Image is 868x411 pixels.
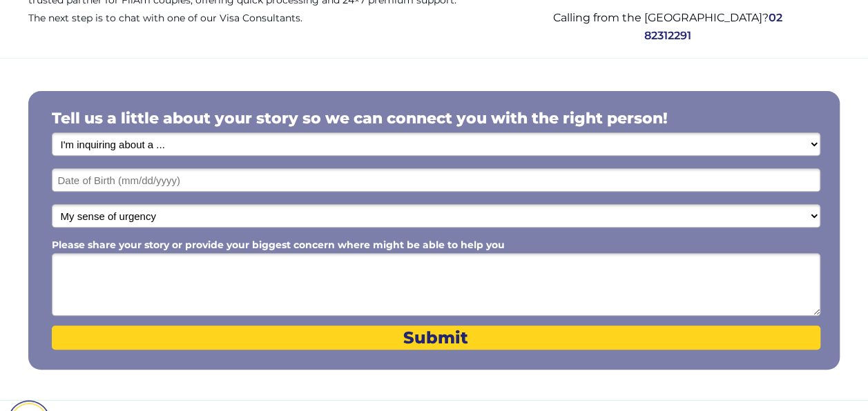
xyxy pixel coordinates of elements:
span: Submit [52,328,820,348]
button: Submit [52,325,820,350]
span: Calling from the [GEOGRAPHIC_DATA]? [553,11,769,24]
span: Tell us a little about your story so we can connect you with the right person! [52,109,668,128]
span: Please share your story or provide your biggest concern where might be able to help you [52,239,505,251]
input: Date of Birth (mm/dd/yyyy) [52,168,820,192]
